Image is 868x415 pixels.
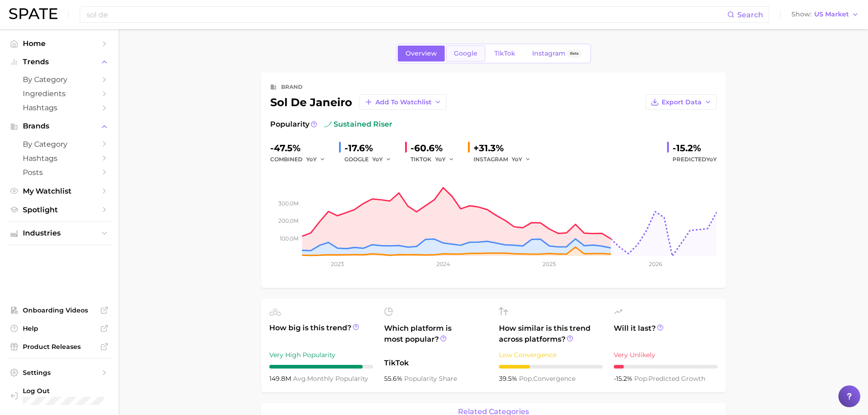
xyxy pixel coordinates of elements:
span: Popularity [270,119,309,130]
input: Search here for a brand, industry, or ingredient [86,7,727,22]
span: popularity share [404,374,457,383]
span: My Watchlist [23,187,96,195]
span: Onboarding Videos [23,306,96,314]
button: Brands [7,119,111,133]
tspan: 2026 [648,261,662,267]
span: Hashtags [23,154,96,163]
abbr: average [293,374,307,383]
span: YoY [512,155,522,163]
span: Trends [23,58,96,66]
span: Log Out [23,387,111,395]
a: Home [7,36,111,51]
tspan: 2024 [436,261,450,267]
span: Will it last? [614,323,718,345]
span: YoY [306,155,317,163]
span: 55.6% [384,374,404,383]
span: Home [23,39,96,48]
button: Add to Watchlist [360,94,447,110]
a: Overview [398,46,445,61]
div: TIKTOK [411,154,461,165]
div: -15.2% [673,141,717,155]
span: Settings [23,369,96,377]
tspan: 2023 [331,261,344,267]
span: How similar is this trend across platforms? [499,323,603,345]
span: predicted growth [634,374,705,383]
span: Show [791,12,812,17]
span: 39.5% [499,374,519,383]
abbr: popularity index [634,374,648,383]
a: Log out. Currently logged in with e-mail jenna.rody@group-ibg.com. [7,384,111,408]
button: Export Data [646,94,717,110]
button: Industries [7,226,111,240]
span: YoY [372,155,383,163]
div: Very High Popularity [269,349,373,360]
span: Industries [23,229,96,237]
div: -60.6% [411,141,461,155]
span: Brands [23,122,96,130]
div: 1 / 10 [614,365,718,369]
a: by Category [7,72,111,87]
a: Product Releases [7,340,111,354]
a: Hashtags [7,151,111,165]
span: by Category [23,75,96,84]
tspan: 2025 [543,261,556,267]
a: Hashtags [7,101,111,115]
span: Google [454,50,478,57]
div: -47.5% [270,141,332,155]
div: Very Unlikely [614,349,718,360]
button: YoY [372,154,392,165]
span: YoY [435,155,446,163]
a: Google [446,46,485,61]
div: Low Convergence [499,349,603,360]
div: combined [270,154,332,165]
img: SPATE [9,8,57,19]
span: Add to Watchlist [375,98,431,106]
img: sustained riser [324,121,332,128]
a: Help [7,322,111,335]
span: TikTok [494,50,515,57]
div: 9 / 10 [269,365,373,369]
a: Spotlight [7,203,111,217]
span: YoY [706,156,717,163]
a: Onboarding Videos [7,303,111,317]
button: Trends [7,55,111,69]
a: by Category [7,137,111,151]
span: 149.8m [269,374,293,383]
span: Which platform is most popular? [384,323,488,353]
div: -17.6% [344,141,398,155]
div: 3 / 10 [499,365,603,369]
span: Product Releases [23,343,96,351]
div: +31.3% [473,141,537,155]
span: Hashtags [23,103,96,112]
span: monthly popularity [293,374,368,383]
span: Predicted [673,154,717,165]
span: Spotlight [23,205,96,214]
span: -15.2% [614,374,634,383]
div: INSTAGRAM [473,154,537,165]
a: Settings [7,366,111,379]
span: US Market [814,12,849,17]
span: Instagram [532,50,565,57]
span: sustained riser [324,119,392,130]
span: Ingredients [23,89,96,98]
a: My Watchlist [7,184,111,198]
span: Export Data [662,98,702,106]
div: GOOGLE [344,154,398,165]
span: Beta [570,50,579,57]
button: YoY [435,154,455,165]
span: by Category [23,140,96,149]
span: Search [737,10,763,19]
div: brand [281,82,303,92]
button: YoY [306,154,326,165]
a: InstagramBeta [524,46,589,61]
span: Overview [406,50,437,57]
button: YoY [512,154,531,165]
a: Posts [7,165,111,179]
button: ShowUS Market [789,9,861,20]
div: sol de janeiro [270,94,447,110]
a: Ingredients [7,87,111,101]
span: Help [23,324,96,333]
a: TikTok [487,46,523,61]
span: TikTok [384,358,488,369]
span: convergence [519,374,575,383]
